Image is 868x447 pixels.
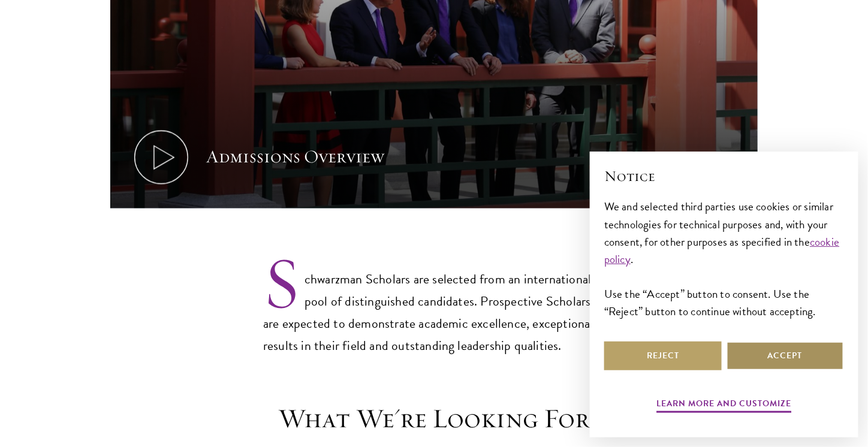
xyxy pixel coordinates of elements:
p: Schwarzman Scholars are selected from an international pool of distinguished candidates. Prospect... [263,249,605,357]
div: Admissions Overview [206,145,384,169]
div: We and selected third parties use cookies or similar technologies for technical purposes and, wit... [604,198,844,319]
h3: What We're Looking For [248,402,620,436]
button: Learn more and customize [657,396,792,415]
button: Reject [604,342,722,370]
h2: Notice [604,166,844,186]
a: cookie policy [604,233,840,268]
button: Accept [727,342,844,370]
